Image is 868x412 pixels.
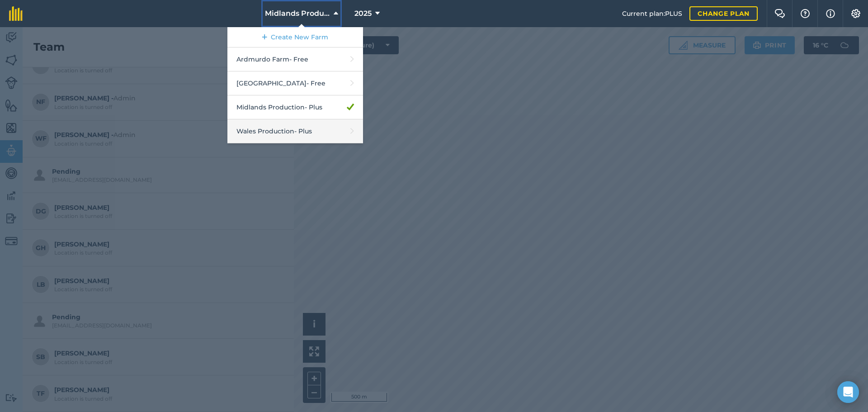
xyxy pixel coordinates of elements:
[265,8,330,19] span: Midlands Production
[689,6,758,21] a: Change plan
[227,95,363,119] a: Midlands Production- Plus
[850,9,861,18] img: A cog icon
[774,9,785,18] img: Two speech bubbles overlapping with the left bubble in the forefront
[227,27,363,47] a: Create New Farm
[227,119,363,143] a: Wales Production- Plus
[354,8,372,19] span: 2025
[837,381,859,403] div: Open Intercom Messenger
[800,9,811,18] img: A question mark icon
[9,6,23,21] img: fieldmargin Logo
[227,47,363,71] a: Ardmurdo Farm- Free
[622,9,682,19] span: Current plan : PLUS
[826,8,835,19] img: svg+xml;base64,PHN2ZyB4bWxucz0iaHR0cDovL3d3dy53My5vcmcvMjAwMC9zdmciIHdpZHRoPSIxNyIgaGVpZ2h0PSIxNy...
[227,71,363,95] a: [GEOGRAPHIC_DATA]- Free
